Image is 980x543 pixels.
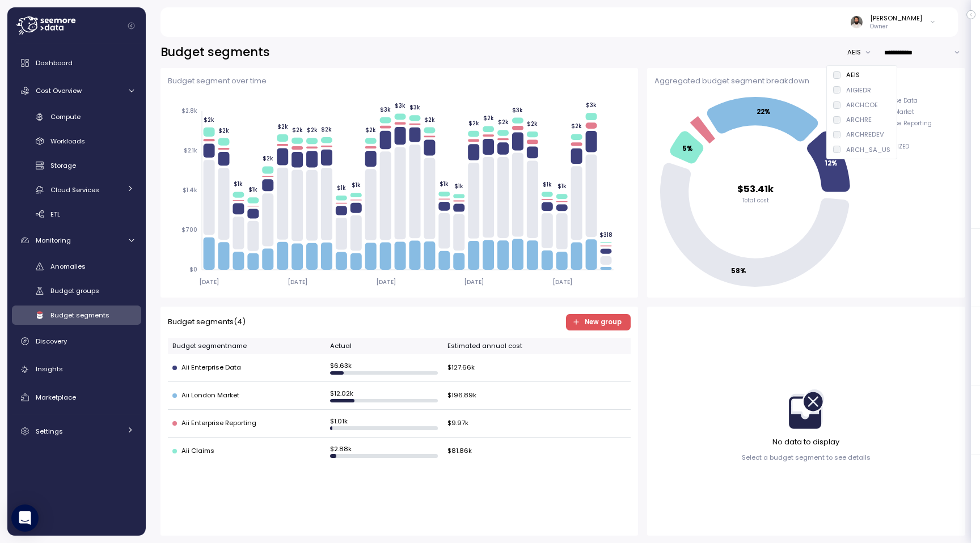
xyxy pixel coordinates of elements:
div: AIGIEDR [846,86,871,95]
tspan: $2k [277,123,288,130]
a: Cost Overview [12,79,141,102]
tspan: $2k [306,127,317,134]
tspan: $2k [424,116,435,124]
a: Storage [12,156,141,175]
a: Cloud Services [12,180,141,199]
tspan: $1k [337,184,346,192]
button: New group [566,314,631,330]
span: Marketplace [36,393,76,402]
span: Cost Overview [36,86,82,95]
tspan: $1k [440,181,449,188]
th: Budget segment name [168,338,326,354]
span: New group [585,315,622,330]
tspan: Total cost [741,197,768,204]
tspan: [DATE] [288,278,307,286]
span: Discovery [36,337,67,346]
tspan: $2k [527,120,538,128]
span: Storage [50,161,76,170]
tspan: [DATE] [464,278,484,286]
span: Budget groups [50,286,99,295]
span: Workloads [50,137,85,146]
span: ETL [50,210,60,219]
tspan: $3k [395,103,405,110]
a: Insights [12,358,141,381]
tspan: $3k [512,107,523,114]
div: Open Intercom Messenger [11,504,39,532]
td: $ 1.01k [326,410,442,438]
span: Monitoring [36,236,71,245]
tspan: $2k [321,126,332,133]
tspan: $2k [571,123,582,130]
a: Anomalies [12,257,141,276]
div: $ 81.86k [447,445,626,458]
tspan: $700 [181,227,197,234]
tspan: $1k [248,186,257,194]
th: Actual [326,338,442,354]
p: Aggregated budget segment breakdown [654,75,958,87]
tspan: $2k [218,127,229,134]
span: Compute [50,112,81,121]
a: Compute [12,108,141,126]
tspan: $2k [204,116,214,124]
tspan: $3k [586,102,597,109]
tspan: $318 [599,231,612,239]
tspan: [DATE] [375,278,395,286]
button: AEIS [847,44,877,61]
tspan: $3k [380,106,391,113]
div: Aii London Market [172,391,321,401]
span: Budget segments [50,311,109,320]
div: ARCHREDEV [846,130,884,139]
tspan: $2k [468,120,479,127]
div: Aii Enterprise Reporting [172,418,321,429]
div: ARCHCOE [846,100,878,109]
tspan: $0 [189,266,197,274]
span: Anomalies [50,262,86,271]
tspan: $1k [557,183,566,190]
tspan: $2k [365,127,376,134]
span: Settings [36,427,63,436]
span: Dashboard [36,58,73,67]
img: ACg8ocLskjvUhBDgxtSFCRx4ztb74ewwa1VrVEuDBD_Ho1mrTsQB-QE=s96-c [851,16,863,28]
div: Aii Claims [172,446,321,456]
a: Discovery [12,330,141,353]
tspan: $1k [234,181,243,188]
div: ARCH_SA_US [846,145,890,154]
tspan: $1k [352,182,361,189]
h2: Budget segments [160,44,270,61]
tspan: $1.4k [183,187,197,194]
div: $ 127.66k [447,362,626,375]
div: AEIS [846,70,860,79]
span: Cloud Services [50,185,99,194]
p: Budget segment over time [168,75,631,87]
div: $ 196.89k [447,389,626,402]
a: Workloads [12,132,141,151]
a: ETL [12,205,141,223]
td: $ 12.02k [326,382,442,410]
tspan: $2k [497,119,508,126]
td: $ 6.63k [326,354,442,382]
span: Insights [36,364,63,374]
p: No data to display [772,436,839,448]
tspan: $1k [454,183,463,190]
a: Marketplace [12,386,141,409]
tspan: $53.41k [737,182,774,195]
tspan: [DATE] [199,278,219,286]
p: Budget segments ( 4 ) [168,316,246,328]
div: ARCHRE [846,115,872,124]
tspan: $2.8k [181,108,197,115]
div: [PERSON_NAME] [870,14,922,23]
p: Select a budget segment to see details [742,453,871,462]
td: $ 2.88k [326,437,442,465]
tspan: $1k [543,181,552,188]
tspan: $2.1k [184,147,197,155]
a: Budget segments [12,306,141,324]
a: Settings [12,420,141,443]
tspan: $3k [409,104,420,112]
div: $ 9.97k [447,417,626,430]
div: Aii Enterprise Reporting [863,120,932,128]
th: Estimated annual cost [442,338,630,354]
tspan: $2k [263,155,273,163]
p: Owner [870,23,922,31]
tspan: [DATE] [552,278,572,286]
tspan: $2k [292,126,302,134]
